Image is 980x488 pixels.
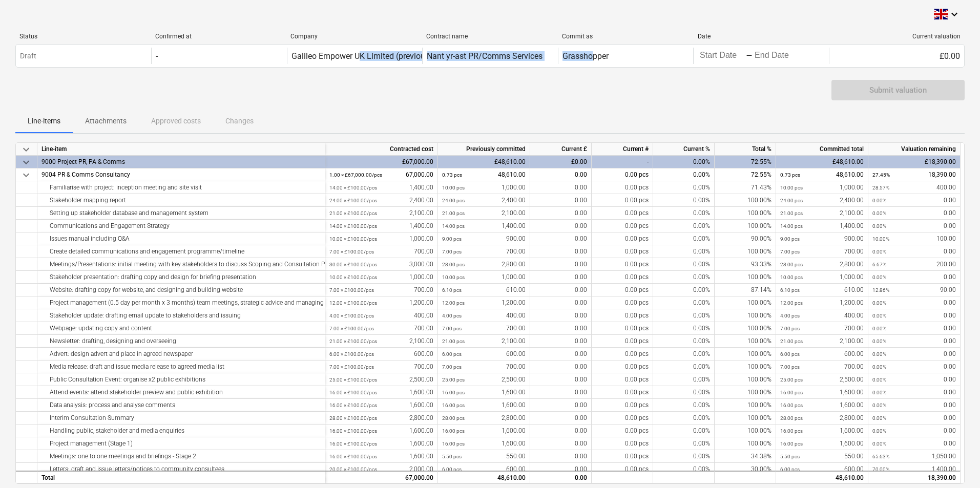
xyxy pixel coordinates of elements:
small: 16.00 pcs [442,390,465,395]
small: 24.00 pcs [780,198,803,203]
div: 0.00 pcs [592,360,653,373]
div: Grasshopper [562,51,609,61]
small: 10.00 pcs [442,185,465,190]
div: 0.00% [653,168,715,181]
div: 0.00% [653,156,715,168]
div: £48,610.00 [438,156,530,168]
div: 0.00% [653,412,715,425]
div: 0.00 [530,463,592,476]
div: 2,100.00 [442,335,526,348]
div: 1,000.00 [329,232,433,245]
small: 27.45% [872,172,890,178]
small: 24.00 × £100.00 / pcs [329,198,377,203]
small: 4.00 pcs [442,313,462,319]
div: 2,100.00 [780,207,864,220]
div: 100.00% [715,373,776,386]
div: 1,000.00 [780,271,864,284]
div: 100.00% [715,360,776,373]
small: 16.00 × £100.00 / pcs [329,390,377,395]
div: 2,400.00 [780,194,864,207]
div: 0.00 [530,207,592,220]
div: - [746,53,753,59]
div: 0.00% [653,258,715,271]
div: 0.00 pcs [592,399,653,412]
div: 0.00% [653,425,715,437]
div: 0.00% [653,181,715,194]
div: 0.00 [872,271,956,284]
div: Issues manual including Q&A [41,232,321,245]
small: 6.67% [872,262,886,267]
div: Advert: design advert and place in agreed newspaper [41,348,321,360]
div: Line-item [37,143,325,156]
div: 400.00 [442,309,526,322]
div: 100.00% [715,194,776,207]
small: 10.00 × £100.00 / pcs [329,274,377,280]
div: Current # [592,143,653,156]
div: 0.00 pcs [592,220,653,232]
div: 700.00 [780,245,864,258]
div: 700.00 [442,322,526,335]
div: 0.00 pcs [592,271,653,284]
small: 0.00% [872,364,886,370]
div: Attend events: attend stakeholder preview and public exhibition [41,386,321,399]
small: 10.00 pcs [780,274,803,280]
div: 1,000.00 [442,271,526,284]
small: 0.73 pcs [442,172,462,178]
div: 600.00 [329,348,433,360]
div: 0.00 pcs [592,450,653,463]
div: 700.00 [329,322,433,335]
div: 0.00 pcs [592,386,653,399]
div: 0.00 pcs [592,232,653,245]
div: 700.00 [329,284,433,296]
div: Galileo Empower UK Limited (previously GGE Scotland Limited) [291,51,520,61]
div: 0.00 [530,284,592,296]
div: 0.00 [530,471,592,483]
div: 900.00 [442,232,526,245]
small: 1.00 × £67,000.00 / pcs [329,172,382,178]
small: 6.10 pcs [780,287,800,293]
div: 0.00 [530,258,592,271]
div: 0.00% [653,437,715,450]
div: 700.00 [780,360,864,373]
div: 0.00% [653,373,715,386]
div: 200.00 [872,258,956,271]
div: 0.00% [653,284,715,296]
div: 0.00 [530,348,592,360]
div: 48,610.00 [776,471,868,483]
div: 0.00 pcs [592,284,653,296]
div: 0.00 [530,360,592,373]
div: 2,800.00 [442,258,526,271]
small: 6.00 pcs [442,351,462,357]
div: £0.00 [530,156,592,168]
small: 7.00 × £100.00 / pcs [329,249,374,254]
small: 4.00 pcs [780,313,800,319]
div: 0.00 [530,168,592,181]
div: 67,000.00 [329,168,433,181]
div: 0.00 pcs [592,168,653,181]
div: Commit as [562,33,690,40]
div: 0.00 [530,220,592,232]
div: 1,600.00 [780,386,864,399]
div: Total % [715,143,776,156]
div: 100.00% [715,437,776,450]
div: 2,800.00 [780,258,864,271]
div: Media release: draft and issue media release to agreed media list [41,360,321,373]
div: 1,400.00 [329,220,433,232]
div: 700.00 [329,360,433,373]
div: 0.00 pcs [592,437,653,450]
small: 14.00 pcs [442,223,465,229]
div: 0.00 pcs [592,463,653,476]
div: 48,610.00 [442,168,526,181]
div: Total [37,471,325,483]
div: - [592,156,653,168]
div: 0.00 [530,335,592,348]
div: 72.55% [715,168,776,181]
div: 71.43% [715,181,776,194]
div: £67,000.00 [325,156,438,168]
div: Meetings/Presentations: initial meeting with key stakeholders to discuss Scoping and Consultation... [41,258,321,271]
div: 1,600.00 [329,386,433,399]
div: 0.00 [530,245,592,258]
div: 30.00% [715,463,776,476]
div: Valuation remaining [868,143,961,156]
div: 48,610.00 [780,168,864,181]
